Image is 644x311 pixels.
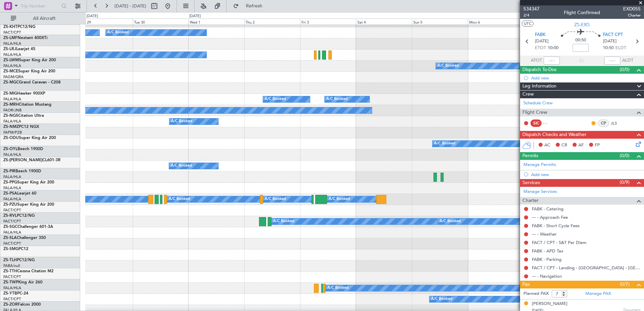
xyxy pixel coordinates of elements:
span: ZS-[PERSON_NAME] [3,158,42,162]
a: ZS-NGSCitation Ultra [3,114,44,118]
span: Flight Crew [522,109,547,116]
span: ZS-LMF [3,36,18,40]
a: FABK - Short Cycle Fees [532,223,580,229]
div: A/C Booked [107,28,129,38]
div: A/C Booked [438,61,459,71]
a: FACT / CPT - S&T Per Diem [532,240,586,245]
a: ZS-TWPKing Air 260 [3,280,42,284]
a: ZS-TLHPC12/NG [3,258,35,262]
a: Manage Permits [523,162,556,168]
span: Dispatch To-Dos [522,66,556,74]
div: Add new [531,75,641,81]
div: Thu 2 [244,19,300,25]
a: FALA/HLA [3,285,21,290]
span: ZS-PIR [3,169,15,173]
a: FACT/CPT [3,219,21,224]
span: ZS-MGC [3,80,19,84]
span: ZS-YTB [3,291,17,296]
a: FALA/HLA [3,152,21,157]
div: Wed 1 [188,19,244,25]
a: FABK - APD Tax [532,248,563,254]
span: ZS-MRH [3,103,19,107]
span: ZS-PSA [3,192,17,196]
div: A/C Booked [273,216,294,227]
button: Refresh [230,1,270,11]
a: FALA/HLA [3,185,21,191]
a: ZS-LWMSuper King Air 200 [3,58,56,62]
div: A/C Booked [327,283,349,293]
a: ZS-SLAChallenger 350 [3,236,46,240]
div: Sat 4 [356,19,412,25]
div: Flight Confirmed [564,9,600,16]
a: ZS-MCESuper King Air 200 [3,69,55,73]
span: ZS-OYL [3,147,18,151]
span: ELDT [615,45,626,51]
div: [DATE] [189,13,201,19]
a: ZS-PIRBeech 1900D [3,169,41,173]
span: 534347 [523,5,540,12]
a: ZS-MIGHawker 900XP [3,92,45,96]
div: A/C Booked [171,116,192,127]
div: A/C Booked [169,194,190,204]
span: ZS-LWM [3,58,19,62]
a: ZS-LRJLearjet 45 [3,47,35,51]
a: FALA/HLA [3,119,21,124]
span: ZS-SGC [3,225,18,229]
div: Mon 29 [77,19,133,25]
span: FP [595,142,600,149]
div: CP [598,119,609,127]
a: FACT/CPT [3,274,21,279]
a: ZS-RVLPC12/NG [3,214,35,218]
span: All Aircraft [18,16,71,21]
label: Planned PAX [523,290,549,297]
span: Pax [522,281,530,288]
span: FACT CPT [603,32,623,38]
a: ZS-PSALearjet 60 [3,192,36,196]
span: ZS-MIG [3,92,17,96]
span: (0/0) [620,66,630,73]
span: Leg Information [522,82,556,90]
button: UTC [522,21,534,27]
div: SIC [530,119,542,127]
div: [PERSON_NAME] [532,301,568,307]
span: ZS-ZOR [3,303,18,307]
span: Crew [522,91,534,98]
span: ZS-TLH [3,258,17,262]
a: FALA/HLA [3,41,21,46]
a: ZS-[PERSON_NAME]CL601-3R [3,158,61,162]
a: ZS-PZUSuper King Air 200 [3,203,54,207]
div: Sun 5 [412,19,468,25]
span: ZS-SMG [3,247,19,251]
span: (0/7) [620,281,630,288]
div: Tue 30 [133,19,189,25]
a: FALA/HLA [3,52,21,57]
span: ATOT [531,57,542,64]
a: FAPM/PZB [3,130,22,135]
a: ZS-SMGPC12 [3,247,28,251]
input: Trip Number [21,1,59,11]
a: FABA/null [3,263,20,268]
a: --- - Navigation [532,273,562,279]
a: ZS-NMZPC12 NGX [3,125,39,129]
div: A/C Booked [265,194,286,204]
a: ZS-SGCChallenger 601-3A [3,225,53,229]
div: Fri 3 [300,19,356,25]
a: FACT/CPT [3,30,21,35]
span: 2/4 [523,12,540,18]
span: ZS-NGS [3,114,18,118]
span: ZS-ODU [3,136,19,140]
a: ZS-MRHCitation Mustang [3,103,52,107]
a: ZS-TTHCessna Citation M2 [3,269,54,273]
span: Services [522,179,540,187]
span: 10:50 [603,45,614,51]
span: AF [578,142,584,149]
span: FABK [535,32,546,38]
a: Schedule Crew [523,100,553,107]
span: ZS-NMZ [3,125,19,129]
span: ZS-SLA [3,236,17,240]
a: FALA/HLA [3,230,21,235]
div: [DATE] [87,13,98,19]
span: [DATE] [535,38,549,45]
a: ZS-MGCGrand Caravan - C208 [3,80,61,84]
div: - - [543,120,558,126]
